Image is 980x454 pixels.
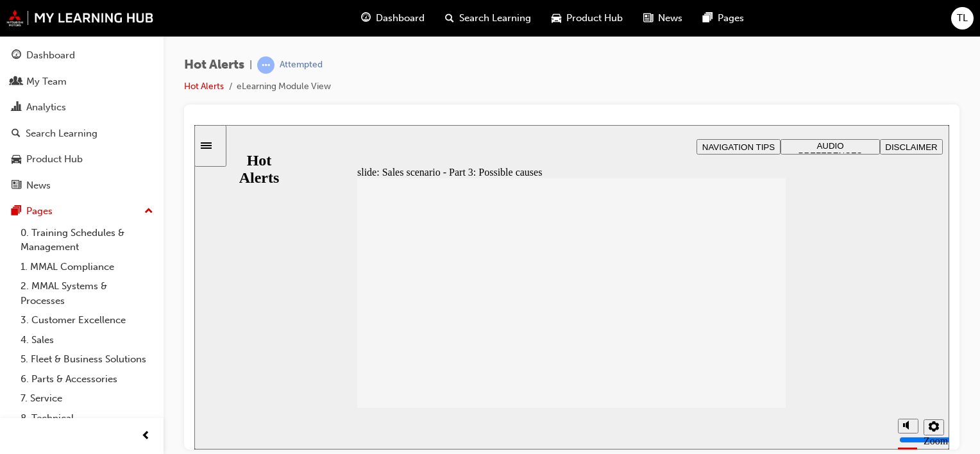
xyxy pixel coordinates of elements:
button: Pages [5,199,158,223]
button: DISCLAIMER [686,14,748,29]
span: news-icon [12,180,21,192]
span: guage-icon [361,10,371,26]
a: 6. Parts & Accessories [15,369,158,389]
span: search-icon [445,10,454,26]
a: 0. Training Schedules & Management [15,223,158,257]
div: Pages [26,204,53,219]
span: Product Hub [566,11,623,26]
a: Search Learning [5,122,158,146]
button: AUDIO PREFERENCES [586,14,686,29]
button: NAVIGATION TIPS [502,14,586,29]
a: 8. Technical [15,408,158,428]
span: up-icon [144,203,153,220]
span: News [658,11,682,26]
span: search-icon [12,128,21,140]
a: Analytics [5,96,158,119]
a: Dashboard [5,44,158,67]
div: Dashboard [26,48,75,63]
span: news-icon [643,10,653,26]
span: DISCLAIMER [691,17,743,27]
a: Hot Alerts [184,81,224,92]
a: News [5,174,158,198]
a: 4. Sales [15,330,158,350]
span: guage-icon [12,50,21,62]
span: TL [957,11,968,26]
a: news-iconNews [633,5,693,31]
a: guage-iconDashboard [351,5,435,31]
label: Zoom to fit [729,310,754,344]
span: pages-icon [703,10,713,26]
span: prev-icon [141,428,151,444]
span: car-icon [12,154,21,165]
div: Analytics [26,100,66,115]
span: Hot Alerts [184,58,244,72]
a: 2. MMAL Systems & Processes [15,276,158,310]
a: pages-iconPages [693,5,754,31]
a: search-iconSearch Learning [435,5,541,31]
a: 5. Fleet & Business Solutions [15,349,158,369]
span: chart-icon [12,102,21,113]
a: My Team [5,70,158,94]
span: AUDIO PREFERENCES [604,16,668,35]
a: Product Hub [5,147,158,171]
div: My Team [26,74,67,89]
input: volume [705,310,788,320]
img: mmal [6,10,154,26]
a: 7. Service [15,389,158,408]
a: 1. MMAL Compliance [15,257,158,277]
li: eLearning Module View [237,80,331,94]
a: car-iconProduct Hub [541,5,633,31]
span: pages-icon [12,206,21,217]
span: people-icon [12,76,21,88]
span: Dashboard [376,11,425,26]
div: Attempted [280,59,323,71]
div: Search Learning [26,126,97,141]
button: TL [951,7,974,29]
button: Settings [729,294,750,310]
span: | [249,58,252,72]
span: NAVIGATION TIPS [508,17,580,27]
span: car-icon [552,10,561,26]
div: Product Hub [26,152,83,167]
span: learningRecordVerb_ATTEMPT-icon [257,56,275,74]
button: Mute (Ctrl+Alt+M) [704,294,724,308]
span: Search Learning [459,11,531,26]
a: 3. Customer Excellence [15,310,158,330]
div: News [26,178,51,193]
button: DashboardMy TeamAnalyticsSearch LearningProduct HubNews [5,41,158,199]
div: misc controls [697,283,748,324]
span: Pages [718,11,744,26]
